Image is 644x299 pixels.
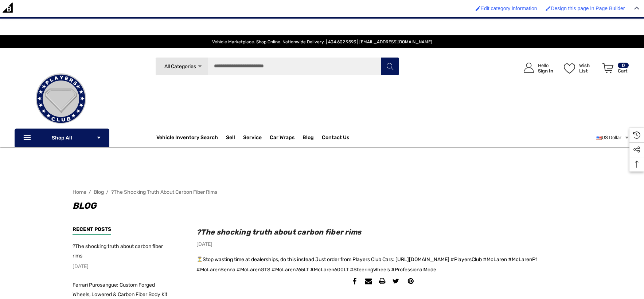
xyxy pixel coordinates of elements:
[23,134,34,142] svg: Icon Line
[633,146,640,153] svg: Social Media
[164,63,196,70] span: All Categories
[196,228,362,236] a: ?The shocking truth about carbon fiber rims
[538,63,553,68] p: Hello
[538,68,553,74] p: Sign In
[73,282,167,298] span: Ferrari Purosangue: Custom Forged Wheels, Lowered & Carbon Fiber Body Kit
[515,55,557,80] a: Sign in
[196,255,572,275] div: ⏳Stop wasting time at dealerships, do this instead Just order from Players Club Cars: [URL][DOMAI...
[629,161,644,168] svg: Top
[303,134,314,142] a: Blog
[381,57,399,75] button: Search
[561,55,599,80] a: Wish List Wish List
[472,2,541,15] a: Enabled brush for category edit Edit category information
[618,68,629,74] p: Cart
[197,64,203,69] svg: Icon Arrow Down
[546,6,551,11] img: Enabled brush for page builder edit.
[243,134,262,142] a: Service
[196,240,572,249] p: [DATE]
[322,134,349,142] a: Contact Us
[476,6,481,11] img: Enabled brush for category edit
[226,134,235,142] span: Sell
[270,134,294,142] span: Car Wraps
[634,7,639,10] img: Close Admin Bar
[564,63,575,74] svg: Wish List
[73,186,572,198] nav: Breadcrumb
[73,226,111,232] span: Recent Posts
[212,39,432,44] span: Vehicle Marketplace. Shop Online. Nationwide Delivery. | 404.602.9593 | [EMAIL_ADDRESS][DOMAIN_NAME]
[73,189,86,195] a: Home
[379,278,386,285] a: Print
[551,5,625,11] span: Design this page in Page Builder
[94,189,104,195] a: Blog
[542,2,628,15] a: Enabled brush for page builder edit. Design this page in Page Builder
[599,55,629,84] a: Cart with 0 items
[24,62,97,135] img: Players Club | Cars For Sale
[73,198,572,213] h1: Blog
[602,63,613,73] svg: Review Your Cart
[15,129,109,147] p: Shop All
[579,63,598,74] p: Wish List
[73,243,163,259] span: ?The shocking truth about carbon fiber rims
[111,189,217,195] a: ?The shocking truth about carbon fiber rims
[524,63,534,73] svg: Icon User Account
[618,63,629,68] p: 0
[73,242,171,261] a: ?The shocking truth about carbon fiber rims
[481,5,537,11] span: Edit category information
[226,130,243,145] a: Sell
[156,134,218,142] a: Vehicle Inventory Search
[155,57,208,75] a: All Categories Icon Arrow Down Icon Arrow Up
[633,131,640,139] svg: Recently Viewed
[270,130,303,145] a: Car Wraps
[596,130,629,145] a: USD
[96,135,101,140] svg: Icon Arrow Down
[73,262,171,271] p: [DATE]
